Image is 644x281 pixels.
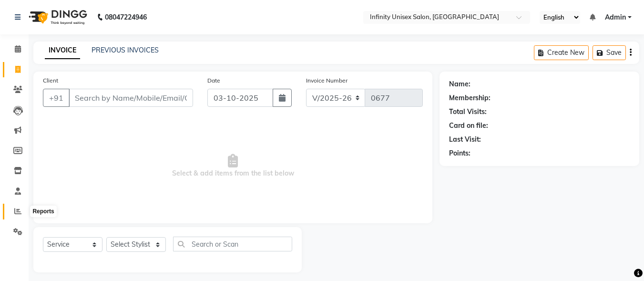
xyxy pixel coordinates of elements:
a: INVOICE [45,42,80,59]
div: Card on file: [449,121,488,131]
input: Search by Name/Mobile/Email/Code [69,89,193,107]
label: Date [207,76,220,85]
label: Invoice Number [306,76,348,85]
div: Total Visits: [449,107,487,117]
img: logo [24,4,90,31]
a: PREVIOUS INVOICES [92,46,159,54]
span: Select & add items from the list below [43,118,423,214]
span: Admin [605,12,626,22]
div: Reports [30,206,56,217]
label: Client [43,76,58,85]
button: +91 [43,89,70,107]
div: Points: [449,148,470,158]
div: Membership: [449,93,491,103]
b: 08047224946 [105,4,147,31]
div: Name: [449,79,470,89]
input: Search or Scan [173,237,292,251]
div: Last Visit: [449,135,481,145]
button: Save [593,45,626,60]
button: Create New [534,45,589,60]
